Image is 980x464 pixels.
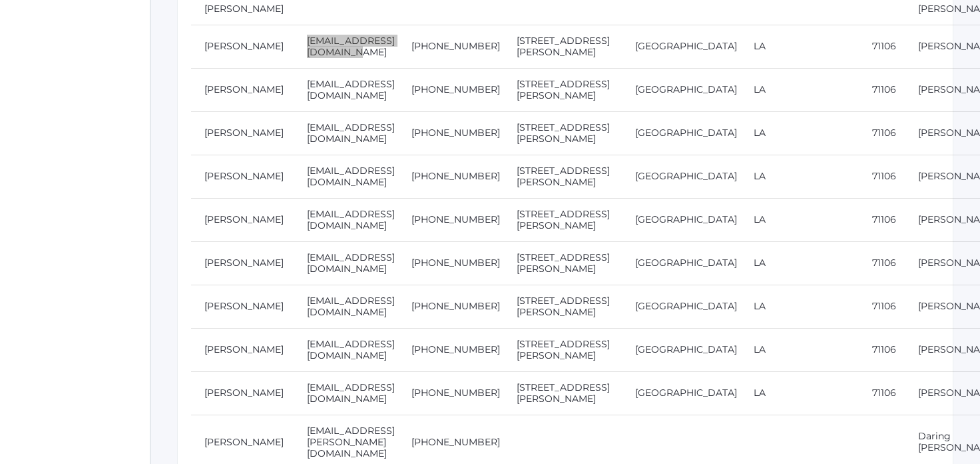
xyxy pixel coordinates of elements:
[740,25,859,68] td: LA
[859,371,905,415] td: 71106
[859,241,905,285] td: 71106
[204,170,284,182] a: [PERSON_NAME]
[204,436,284,448] a: [PERSON_NAME]
[503,371,622,415] td: [STREET_ADDRESS][PERSON_NAME]
[622,68,740,111] td: [GEOGRAPHIC_DATA]
[294,68,398,111] td: [EMAIL_ADDRESS][DOMAIN_NAME]
[740,371,859,415] td: LA
[398,68,503,111] td: [PHONE_NUMBER]
[204,257,284,269] a: [PERSON_NAME]
[622,111,740,155] td: [GEOGRAPHIC_DATA]
[398,198,503,241] td: [PHONE_NUMBER]
[294,155,398,198] td: [EMAIL_ADDRESS][DOMAIN_NAME]
[503,285,622,328] td: [STREET_ADDRESS][PERSON_NAME]
[859,111,905,155] td: 71106
[398,371,503,415] td: [PHONE_NUMBER]
[294,285,398,328] td: [EMAIL_ADDRESS][DOMAIN_NAME]
[622,371,740,415] td: [GEOGRAPHIC_DATA]
[503,111,622,155] td: [STREET_ADDRESS][PERSON_NAME]
[398,111,503,155] td: [PHONE_NUMBER]
[740,68,859,111] td: LA
[859,68,905,111] td: 71106
[622,155,740,198] td: [GEOGRAPHIC_DATA]
[204,127,284,139] a: [PERSON_NAME]
[398,241,503,285] td: [PHONE_NUMBER]
[204,3,284,15] a: [PERSON_NAME]
[503,328,622,371] td: [STREET_ADDRESS][PERSON_NAME]
[622,198,740,241] td: [GEOGRAPHIC_DATA]
[294,328,398,371] td: [EMAIL_ADDRESS][DOMAIN_NAME]
[204,213,284,225] a: [PERSON_NAME]
[398,155,503,198] td: [PHONE_NUMBER]
[859,285,905,328] td: 71106
[859,198,905,241] td: 71106
[503,155,622,198] td: [STREET_ADDRESS][PERSON_NAME]
[622,241,740,285] td: [GEOGRAPHIC_DATA]
[204,83,284,95] a: [PERSON_NAME]
[859,328,905,371] td: 71106
[398,328,503,371] td: [PHONE_NUMBER]
[859,155,905,198] td: 71106
[859,25,905,68] td: 71106
[740,285,859,328] td: LA
[622,25,740,68] td: [GEOGRAPHIC_DATA]
[294,111,398,155] td: [EMAIL_ADDRESS][DOMAIN_NAME]
[294,371,398,415] td: [EMAIL_ADDRESS][DOMAIN_NAME]
[294,241,398,285] td: [EMAIL_ADDRESS][DOMAIN_NAME]
[294,25,398,68] td: [EMAIL_ADDRESS][DOMAIN_NAME]
[204,343,284,355] a: [PERSON_NAME]
[740,155,859,198] td: LA
[740,328,859,371] td: LA
[204,40,284,52] a: [PERSON_NAME]
[503,25,622,68] td: [STREET_ADDRESS][PERSON_NAME]
[398,285,503,328] td: [PHONE_NUMBER]
[294,198,398,241] td: [EMAIL_ADDRESS][DOMAIN_NAME]
[622,328,740,371] td: [GEOGRAPHIC_DATA]
[740,111,859,155] td: LA
[503,68,622,111] td: [STREET_ADDRESS][PERSON_NAME]
[503,198,622,241] td: [STREET_ADDRESS][PERSON_NAME]
[740,241,859,285] td: LA
[398,25,503,68] td: [PHONE_NUMBER]
[740,198,859,241] td: LA
[622,285,740,328] td: [GEOGRAPHIC_DATA]
[204,300,284,312] a: [PERSON_NAME]
[204,387,284,399] a: [PERSON_NAME]
[503,241,622,285] td: [STREET_ADDRESS][PERSON_NAME]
